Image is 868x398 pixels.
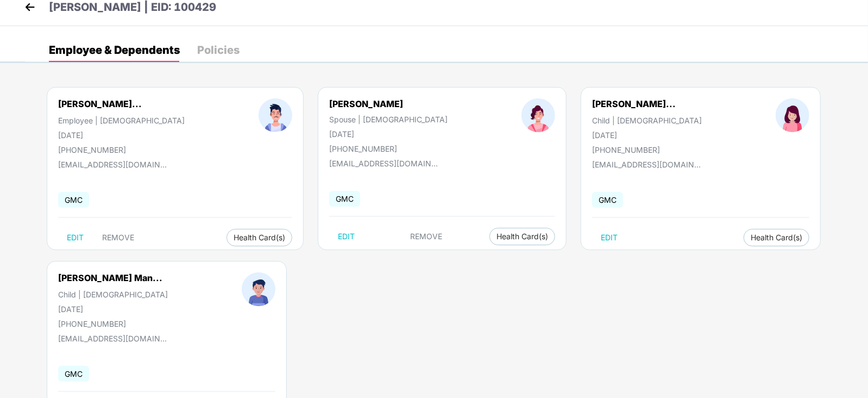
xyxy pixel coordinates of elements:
button: Health Card(s) [227,229,292,246]
span: EDIT [601,233,618,242]
div: [PERSON_NAME] Man... [58,272,162,283]
button: EDIT [58,229,92,246]
span: GMC [58,366,89,382]
img: profileImage [776,98,809,132]
button: EDIT [592,229,626,246]
img: profileImage [242,272,275,306]
span: EDIT [67,233,84,242]
img: profileImage [259,98,292,132]
div: [DATE] [58,304,168,314]
div: Employee & Dependents [49,45,180,55]
span: Health Card(s) [751,235,802,240]
div: Child | [DEMOGRAPHIC_DATA] [58,290,168,299]
div: [DATE] [592,130,702,140]
div: Spouse | [DEMOGRAPHIC_DATA] [329,115,448,124]
span: REMOVE [411,232,443,241]
img: profileImage [521,98,555,132]
span: Health Card(s) [496,234,548,239]
div: [EMAIL_ADDRESS][DOMAIN_NAME] [592,160,701,169]
div: [DATE] [58,130,185,140]
button: Health Card(s) [489,228,555,245]
span: Health Card(s) [234,235,285,240]
div: [EMAIL_ADDRESS][DOMAIN_NAME] [58,160,167,169]
div: [PHONE_NUMBER] [58,145,185,154]
span: GMC [58,192,89,208]
div: Employee | [DEMOGRAPHIC_DATA] [58,116,185,125]
span: GMC [592,192,623,208]
div: Child | [DEMOGRAPHIC_DATA] [592,116,702,125]
button: Health Card(s) [744,229,809,246]
span: REMOVE [102,233,134,242]
div: [PHONE_NUMBER] [58,319,168,328]
button: REMOVE [93,229,143,246]
span: GMC [329,191,360,207]
button: REMOVE [402,228,451,245]
div: [PERSON_NAME]... [58,98,142,109]
div: [DATE] [329,129,448,139]
div: [EMAIL_ADDRESS][DOMAIN_NAME] [329,159,438,168]
div: [PHONE_NUMBER] [592,145,702,154]
div: [PHONE_NUMBER] [329,144,448,153]
div: [PERSON_NAME]... [592,98,676,109]
div: [PERSON_NAME] [329,98,448,109]
span: EDIT [338,232,355,241]
button: EDIT [329,228,363,245]
div: Policies [197,45,240,55]
div: [EMAIL_ADDRESS][DOMAIN_NAME] [58,334,167,343]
